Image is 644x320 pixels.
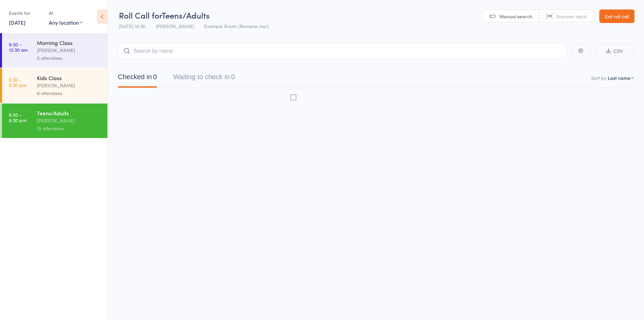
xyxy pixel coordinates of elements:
[173,70,235,88] button: Waiting to check in0
[556,13,587,20] span: Scanner input
[119,9,162,21] span: Roll Call for
[37,82,102,89] div: [PERSON_NAME]
[2,33,107,68] a: 9:30 -10:30 amMorning Class[PERSON_NAME]0 attendees
[162,9,210,21] span: Teens/Adults
[37,74,102,82] div: Kids Class
[595,44,634,59] button: CSV
[9,42,28,52] time: 9:30 - 10:30 am
[153,73,157,81] div: 0
[204,23,269,29] span: Example Room (Rename me!)
[2,68,107,103] a: 5:30 -6:30 pmKids Class[PERSON_NAME]6 attendees
[49,7,82,19] div: At
[499,13,532,20] span: Manual search
[118,43,566,59] input: Search by name
[9,112,26,123] time: 6:30 - 8:30 pm
[591,74,606,81] label: Sort by
[49,19,82,26] div: Any location
[37,89,102,97] div: 6 attendees
[37,124,102,132] div: 15 attendees
[118,70,157,88] button: Checked in0
[608,74,630,81] div: Last name
[9,19,25,26] a: [DATE]
[599,9,635,23] a: Exit roll call
[37,46,102,54] div: [PERSON_NAME]
[9,7,42,19] div: Events for
[37,117,102,124] div: [PERSON_NAME]
[231,73,235,81] div: 0
[119,23,145,29] span: [DATE] 18:30
[37,54,102,62] div: 0 attendees
[37,109,102,117] div: Teens/Adults
[2,104,107,138] a: 6:30 -8:30 pmTeens/Adults[PERSON_NAME]15 attendees
[9,77,26,88] time: 5:30 - 6:30 pm
[156,23,194,29] span: [PERSON_NAME]
[37,39,102,46] div: Morning Class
